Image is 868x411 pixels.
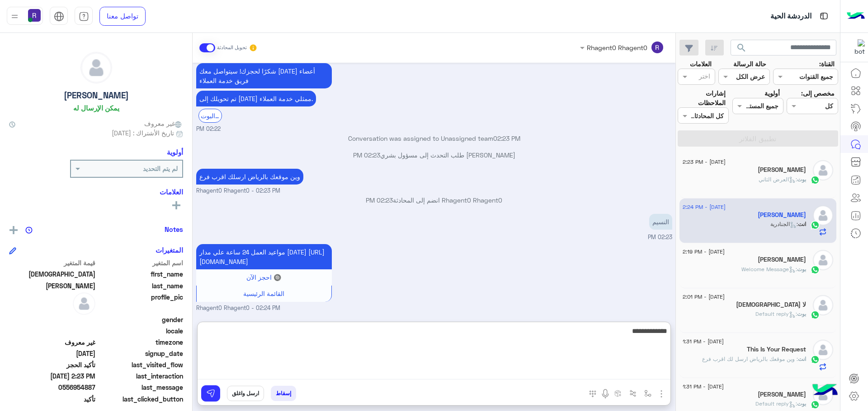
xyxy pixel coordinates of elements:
[9,258,95,268] span: قيمة المتغير
[198,109,222,123] div: الرجوع الى البوت
[9,226,18,234] img: add
[644,390,651,397] img: select flow
[758,211,806,219] h5: Mohammed Hassan
[758,166,806,174] h5: أنور الشمري
[614,390,622,397] img: create order
[25,226,33,234] img: notes
[144,119,183,128] span: غير معروف
[9,383,95,392] span: 0556954887
[73,104,119,112] h6: يمكن الإرسال له
[97,269,184,279] span: first_name
[649,214,672,230] p: 5/9/2025, 2:23 PM
[196,304,280,313] span: Rhagent0 Rhagent0 - 02:24 PM
[196,91,316,106] p: 5/9/2025, 2:22 PM
[600,388,611,399] img: send voice note
[811,265,820,274] img: WhatsApp
[54,11,64,22] img: tab
[217,44,247,51] small: تحويل المحادثة
[797,310,806,317] span: بوت
[9,349,95,358] span: 2025-09-05T11:17:05.013Z
[97,360,184,369] span: last_visited_flow
[156,246,183,254] h6: المتغيرات
[813,250,833,270] img: defaultAdmin.png
[798,221,806,227] span: انت
[97,292,184,313] span: profile_pic
[801,88,835,98] label: مخصص إلى:
[741,266,797,272] span: : Welcome Message
[97,281,184,291] span: last_name
[736,42,747,53] span: search
[626,386,641,401] button: Trigger scenario
[99,7,146,26] a: تواصل معنا
[755,400,797,407] span: : Default reply
[79,11,89,22] img: tab
[199,248,325,265] span: مواعيد العمل 24 ساعة علي مدار [DATE] [URL][DOMAIN_NAME]
[9,281,95,291] span: Hassan
[641,386,656,401] button: select flow
[759,176,797,183] span: : العرض الثاني
[683,337,724,346] span: [DATE] - 1:31 PM
[97,371,184,381] span: last_interaction
[755,310,797,317] span: : Default reply
[196,187,280,195] span: Rhagent0 Rhagent0 - 02:23 PM
[683,248,725,256] span: [DATE] - 2:19 PM
[28,9,41,22] img: userImage
[690,59,712,69] label: العلامات
[196,150,672,160] p: [PERSON_NAME] طلب التحدث إلى مسؤول بشري
[73,292,95,315] img: defaultAdmin.png
[589,390,596,397] img: make a call
[97,326,184,336] span: locale
[683,293,725,301] span: [DATE] - 2:01 PM
[811,175,820,185] img: WhatsApp
[813,295,833,315] img: defaultAdmin.png
[811,400,820,409] img: WhatsApp
[629,390,637,397] img: Trigger scenario
[196,134,672,143] p: Conversation was assigned to Unassigned team
[758,256,806,263] h5: بشیر احمد
[81,52,112,83] img: defaultAdmin.png
[770,10,811,23] p: الدردشة الحية
[196,169,303,185] p: 5/9/2025, 2:23 PM
[683,203,726,211] span: [DATE] - 2:24 PM
[797,266,806,272] span: بوت
[9,269,95,279] span: Mohammed
[811,221,820,230] img: WhatsApp
[493,134,520,142] span: 02:23 PM
[797,176,806,183] span: بوت
[196,195,672,205] p: Rhagent0 Rhagent0 انضم إلى المحادثة
[167,148,183,156] h6: أولوية
[764,88,780,98] label: أولوية
[797,400,806,407] span: بوت
[97,394,184,404] span: last_clicked_button
[9,11,20,22] img: profile
[9,337,95,347] span: غير معروف
[849,39,865,55] img: 322853014244696
[656,388,667,399] img: send attachment
[196,125,221,134] span: 02:22 PM
[353,151,380,159] span: 02:23 PM
[736,301,806,309] h5: لا اله الا الله
[97,315,184,324] span: gender
[678,88,726,108] label: إشارات الملاحظات
[97,337,184,347] span: timezone
[813,340,833,360] img: defaultAdmin.png
[9,326,95,336] span: null
[699,71,712,83] div: اختر
[798,356,806,362] span: انت
[678,130,838,147] button: تطبيق الفلاتر
[9,360,95,369] span: تأكيد الحجز
[702,356,798,362] span: وين موقعك بالرياض ارسل لك اقرب فرع
[648,234,672,240] span: 02:23 PM
[196,244,332,269] p: 5/9/2025, 2:24 PM
[813,160,833,180] img: defaultAdmin.png
[847,7,865,26] img: Logo
[227,386,264,401] button: ارسل واغلق
[206,389,215,398] img: send message
[9,394,95,404] span: تأكيد
[9,315,95,324] span: null
[683,158,726,166] span: [DATE] - 2:23 PM
[731,40,753,59] button: search
[243,290,284,297] span: القائمة الرئيسية
[818,10,830,22] img: tab
[811,355,820,364] img: WhatsApp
